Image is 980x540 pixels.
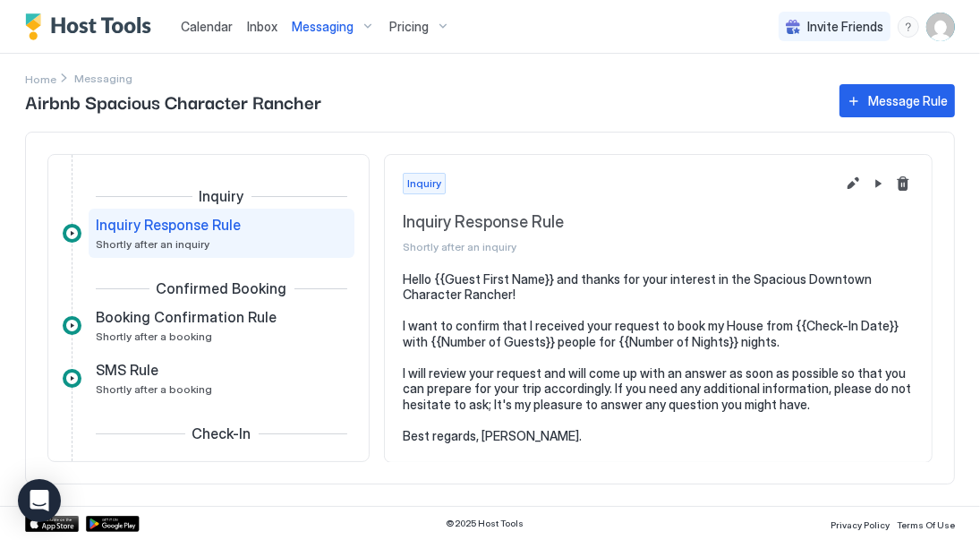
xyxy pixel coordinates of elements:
[898,16,919,38] div: menu
[839,84,955,117] button: Message Rule
[25,69,56,88] a: Home
[897,519,955,530] span: Terms Of Use
[74,72,132,85] span: Breadcrumb
[181,19,233,34] span: Calendar
[18,479,61,522] div: Open Intercom Messenger
[292,19,354,35] span: Messaging
[86,516,140,532] a: Google Play Store
[807,19,883,35] span: Invite Friends
[867,173,889,194] button: Pause Message Rule
[96,361,158,379] span: SMS Rule
[157,279,287,297] span: Confirmed Booking
[403,240,835,253] span: Shortly after an inquiry
[96,330,212,343] span: Shortly after a booking
[403,212,835,233] span: Inquiry Response Rule
[96,308,277,326] span: Booking Confirmation Rule
[96,216,241,234] span: Inquiry Response Rule
[200,187,244,205] span: Inquiry
[447,518,524,529] span: © 2025 Host Tools
[247,19,277,34] span: Inbox
[25,69,56,88] div: Breadcrumb
[831,514,890,533] a: Privacy Policy
[96,237,209,251] span: Shortly after an inquiry
[403,271,914,444] pre: Hello {{Guest First Name}} and thanks for your interest in the Spacious Downtown Character Ranche...
[389,19,429,35] span: Pricing
[25,73,56,86] span: Home
[25,88,822,115] span: Airbnb Spacious Character Rancher
[926,13,955,41] div: User profile
[181,17,233,36] a: Calendar
[897,514,955,533] a: Terms Of Use
[868,91,948,110] div: Message Rule
[407,176,441,192] span: Inquiry
[842,173,864,194] button: Edit message rule
[96,382,212,396] span: Shortly after a booking
[192,424,251,442] span: Check-In
[892,173,914,194] button: Delete message rule
[831,519,890,530] span: Privacy Policy
[25,516,79,532] a: App Store
[247,17,277,36] a: Inbox
[25,13,159,40] a: Host Tools Logo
